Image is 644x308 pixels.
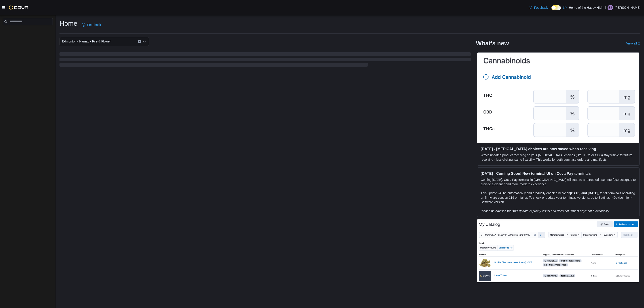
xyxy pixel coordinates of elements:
[615,5,640,10] p: [PERSON_NAME]
[62,39,111,44] span: Edmonton - Namao - Fire & Flower
[481,153,636,162] p: We've updated product receiving so your [MEDICAL_DATA] choices (like THCa or CBG) stay visible fo...
[551,5,561,10] input: Dark Mode
[3,26,53,37] nav: Complex example
[608,5,612,10] span: BS
[605,5,606,10] p: |
[569,5,603,10] p: Home of the Happy High
[9,5,29,10] img: Cova
[481,191,636,204] p: This update will be automatically and gradually enabled between , for all terminals operating on ...
[638,42,640,45] svg: External link
[608,5,613,10] div: Brody Schultz
[80,20,103,29] a: Feedback
[138,40,141,43] button: Clear input
[481,209,610,213] em: Please be advised that this update is purely visual and does not impact payment functionality.
[570,191,598,195] strong: [DATE] and [DATE]
[481,171,636,176] h3: [DATE] - Coming Soon! New terminal UI on Cova Pay terminals
[87,23,101,27] span: Feedback
[481,177,636,186] p: Coming [DATE], Cova Pay terminal in [GEOGRAPHIC_DATA] will feature a refreshed user interface des...
[481,147,636,151] h3: [DATE] - [MEDICAL_DATA] choices are now saved when receiving
[59,19,77,28] h1: Home
[626,42,640,45] a: View allExternal link
[534,5,548,10] span: Feedback
[476,40,509,47] h2: What's new
[59,53,471,68] span: Loading
[527,3,549,12] a: Feedback
[143,40,146,43] button: Open list of options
